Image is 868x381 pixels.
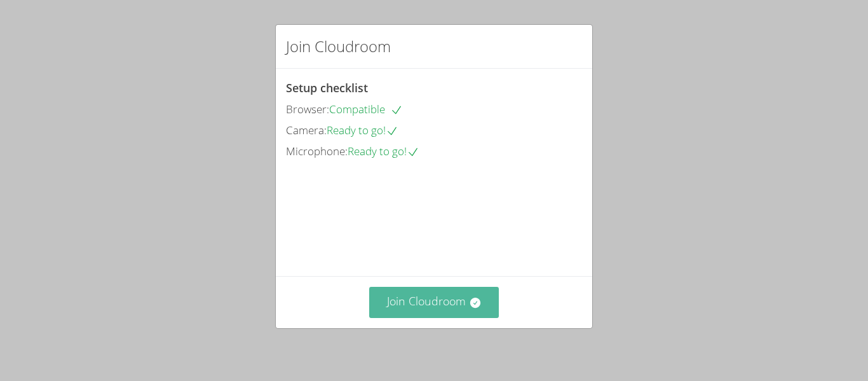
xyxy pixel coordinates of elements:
span: Ready to go! [327,123,398,137]
span: Ready to go! [348,144,419,158]
span: Microphone: [286,144,348,158]
button: Join Cloudroom [369,287,499,318]
span: Browser: [286,102,329,116]
h2: Join Cloudroom [286,35,391,58]
span: Setup checklist [286,80,368,95]
span: Camera: [286,123,327,137]
span: Compatible [329,102,403,116]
